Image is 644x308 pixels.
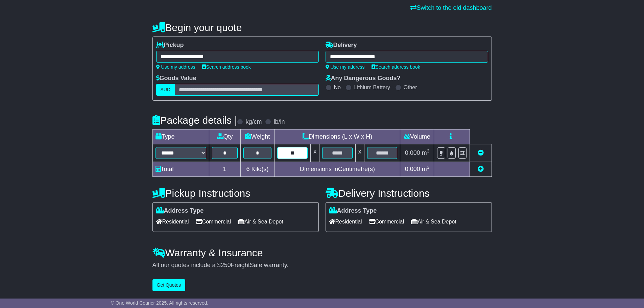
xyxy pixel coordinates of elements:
[329,207,377,215] label: Address Type
[152,129,209,144] td: Type
[156,42,184,49] label: Pickup
[478,149,484,156] a: Remove this item
[422,166,430,172] span: m
[209,162,240,177] td: 1
[156,216,189,227] span: Residential
[196,216,231,227] span: Commercial
[152,279,186,291] button: Get Quotes
[152,188,319,199] h4: Pickup Instructions
[240,129,275,144] td: Weight
[273,118,285,126] label: lb/in
[355,144,364,162] td: x
[404,84,417,91] label: Other
[422,149,430,156] span: m
[372,64,420,70] a: Search address book
[156,75,196,82] label: Goods Value
[354,84,390,91] label: Lithium Battery
[410,4,492,11] a: Switch to the old dashboard
[152,22,492,33] h4: Begin your quote
[156,207,204,215] label: Address Type
[427,148,430,153] sup: 3
[326,75,401,82] label: Any Dangerous Goods?
[400,129,434,144] td: Volume
[326,42,357,49] label: Delivery
[405,166,420,172] span: 0.000
[152,115,237,126] h4: Package details |
[156,64,195,70] a: Use my address
[326,188,492,199] h4: Delivery Instructions
[245,118,262,126] label: kg/cm
[478,166,484,172] a: Add new item
[275,129,400,144] td: Dimensions (L x W x H)
[152,247,492,258] h4: Warranty & Insurance
[221,262,231,268] span: 250
[405,149,420,156] span: 0.000
[209,129,240,144] td: Qty
[411,216,456,227] span: Air & Sea Depot
[329,216,362,227] span: Residential
[369,216,404,227] span: Commercial
[275,162,400,177] td: Dimensions in Centimetre(s)
[111,300,209,306] span: © One World Courier 2025. All rights reserved.
[334,84,341,91] label: No
[152,262,492,269] div: All our quotes include a $ FreightSafe warranty.
[246,166,249,172] span: 6
[326,64,365,70] a: Use my address
[427,165,430,170] sup: 3
[156,84,175,96] label: AUD
[311,144,319,162] td: x
[202,64,251,70] a: Search address book
[238,216,283,227] span: Air & Sea Depot
[152,162,209,177] td: Total
[240,162,275,177] td: Kilo(s)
